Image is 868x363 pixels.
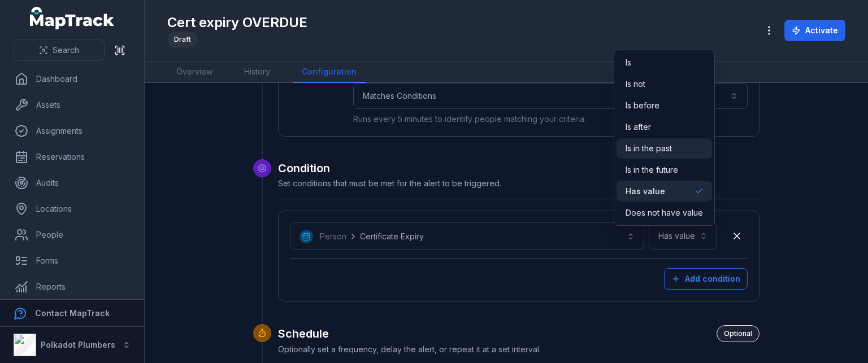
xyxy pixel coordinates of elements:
[626,207,703,218] span: Does not have value
[626,186,665,197] span: Has value
[614,50,715,226] div: Has value
[626,57,631,68] span: Is
[649,222,717,250] button: Has value
[626,78,645,90] span: Is not
[626,121,651,133] span: Is after
[626,164,678,176] span: Is in the future
[626,100,659,111] span: Is before
[626,143,672,154] span: Is in the past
